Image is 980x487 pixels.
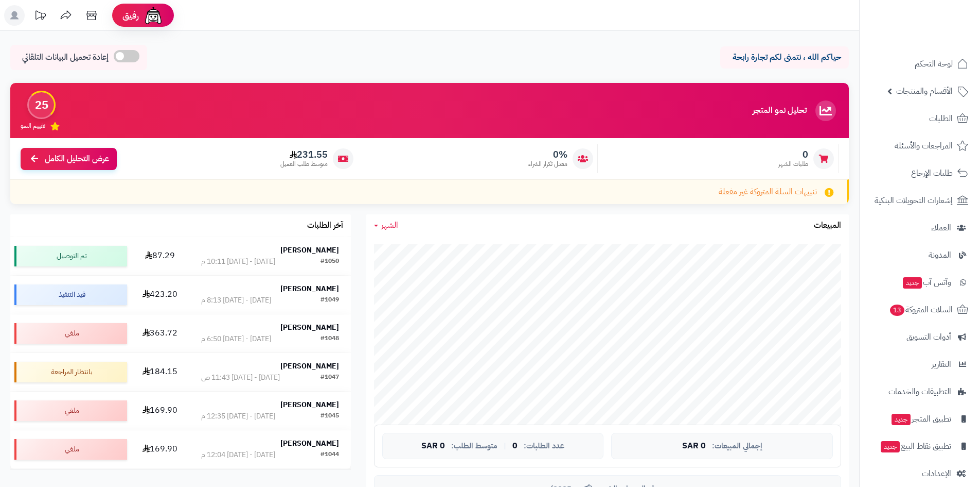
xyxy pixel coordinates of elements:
[504,442,506,450] span: |
[320,295,339,306] div: #1049
[866,434,974,459] a: تطبيق نقاط البيعجديد
[280,322,339,333] strong: [PERSON_NAME]
[932,357,951,372] span: التقارير
[307,221,343,230] h3: آخر الطلبات
[21,122,45,130] span: تقييم النمو
[512,442,518,451] span: 0
[320,373,339,383] div: #1047
[866,379,974,404] a: التطبيقات والخدمات
[753,106,807,115] h3: تحليل نمو المتجر
[22,52,109,63] span: إعادة تحميل البيانات التلقائي
[280,149,328,160] span: 231.55
[528,149,567,160] span: 0%
[14,323,127,344] div: ملغي
[27,5,53,28] a: تحديثات المنصة
[14,400,127,421] div: ملغي
[728,52,841,63] p: حياكم الله ، نتمنى لكم تجارة رابحة
[528,160,567,169] span: معدل تكرار الشراء
[903,277,922,289] span: جديد
[866,270,974,295] a: وآتس آبجديد
[280,399,339,410] strong: [PERSON_NAME]
[910,24,970,45] img: logo-2.png
[866,243,974,267] a: المدونة
[201,295,271,306] div: [DATE] - [DATE] 8:13 م
[143,5,164,26] img: ai-face.png
[201,450,275,460] div: [DATE] - [DATE] 12:04 م
[320,334,339,344] div: #1048
[280,438,339,449] strong: [PERSON_NAME]
[719,186,817,198] span: تنبيهات السلة المتروكة غير مفعلة
[892,414,911,425] span: جديد
[866,461,974,486] a: الإعدادات
[888,384,951,399] span: التطبيقات والخدمات
[280,160,328,169] span: متوسط طلب العميل
[875,193,953,208] span: إشعارات التحويلات البنكية
[814,221,841,230] h3: المبيعات
[866,215,974,240] a: العملاء
[14,439,127,460] div: ملغي
[451,442,497,450] span: متوسط الطلب:
[320,450,339,460] div: #1044
[14,246,127,266] div: تم التوصيل
[896,84,953,98] span: الأقسام والمنتجات
[866,407,974,431] a: تطبيق المتجرجديد
[45,153,109,165] span: عرض التحليل الكامل
[866,297,974,322] a: السلات المتروكة13
[890,412,951,426] span: تطبيق المتجر
[889,303,953,317] span: السلات المتروكة
[682,442,706,451] span: 0 SAR
[929,248,951,262] span: المدونة
[866,133,974,158] a: المراجعات والأسئلة
[895,139,953,153] span: المراجعات والأسئلة
[866,188,974,213] a: إشعارات التحويلات البنكية
[880,439,951,454] span: تطبيق نقاط البيع
[122,9,139,22] span: رفيق
[866,106,974,131] a: الطلبات
[524,442,564,450] span: عدد الطلبات:
[911,166,953,180] span: طلبات الإرجاع
[915,57,953,71] span: لوحة التحكم
[131,392,189,430] td: 169.90
[320,411,339,422] div: #1045
[906,330,951,344] span: أدوات التسويق
[201,334,271,344] div: [DATE] - [DATE] 6:50 م
[131,314,189,352] td: 363.72
[421,442,445,451] span: 0 SAR
[902,275,951,290] span: وآتس آب
[890,305,905,316] span: 13
[21,148,117,170] a: عرض التحليل الكامل
[201,257,275,267] div: [DATE] - [DATE] 10:11 م
[280,245,339,256] strong: [PERSON_NAME]
[131,276,189,314] td: 423.20
[131,430,189,468] td: 169.90
[866,352,974,377] a: التقارير
[866,161,974,186] a: طلبات الإرجاع
[201,411,275,422] div: [DATE] - [DATE] 12:35 م
[931,221,951,235] span: العملاء
[712,442,762,450] span: إجمالي المبيعات:
[866,325,974,349] a: أدوات التسويق
[381,219,398,231] span: الشهر
[778,160,808,169] span: طلبات الشهر
[881,441,900,452] span: جديد
[929,111,953,126] span: الطلبات
[201,373,280,383] div: [DATE] - [DATE] 11:43 ص
[320,257,339,267] div: #1050
[280,283,339,294] strong: [PERSON_NAME]
[374,220,398,231] a: الشهر
[131,237,189,275] td: 87.29
[866,52,974,76] a: لوحة التحكم
[778,149,808,160] span: 0
[14,284,127,305] div: قيد التنفيذ
[131,353,189,391] td: 184.15
[14,362,127,382] div: بانتظار المراجعة
[280,361,339,372] strong: [PERSON_NAME]
[922,466,951,481] span: الإعدادات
